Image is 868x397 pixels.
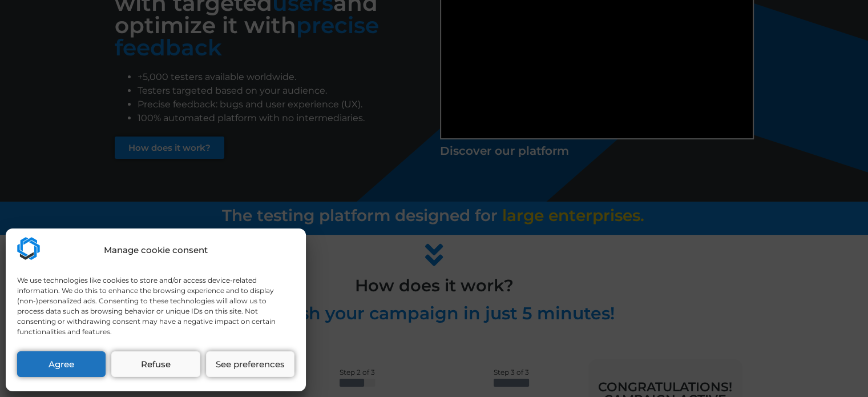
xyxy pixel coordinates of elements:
[206,351,294,377] button: See preferences
[17,351,106,377] button: Agree
[17,237,40,260] img: Testeum.com - Application crowdtesting platform
[111,351,200,377] button: Refuse
[104,244,208,257] div: Manage cookie consent
[17,275,293,337] div: We use technologies like cookies to store and/or access device-related information. We do this to...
